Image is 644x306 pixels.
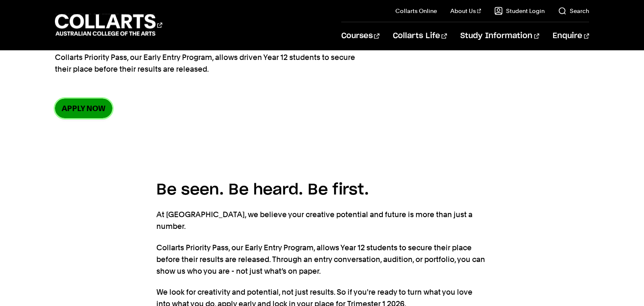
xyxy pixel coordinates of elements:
[55,52,361,75] p: Collarts Priority Pass, our Early Entry Program, allows driven Year 12 students to secure their p...
[553,22,589,50] a: Enquire
[393,22,447,50] a: Collarts Life
[450,7,481,15] a: About Us
[55,13,162,37] div: Go to homepage
[395,7,437,15] a: Collarts Online
[156,243,485,275] span: Collarts Priority Pass, our Early Entry Program, allows Year 12 students to secure their place be...
[460,22,539,50] a: Study Information
[156,210,473,231] span: At [GEOGRAPHIC_DATA], we believe your creative potential and future is more than just a number.
[156,182,369,197] span: Be seen. Be heard. Be first.
[341,22,379,50] a: Courses
[494,7,545,15] a: Student Login
[55,99,112,118] a: Apply now
[558,7,589,15] a: Search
